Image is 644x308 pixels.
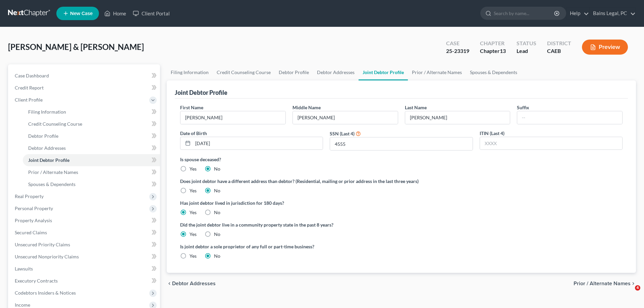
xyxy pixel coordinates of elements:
[574,281,636,286] button: Prior / Alternate Names chevron_right
[275,64,313,80] a: Debtor Profile
[15,193,44,199] span: Real Property
[15,85,44,90] span: Credit Report
[70,11,93,16] span: New Case
[446,47,469,55] div: 25-23319
[635,285,640,291] span: 4
[405,104,427,111] label: Last Name
[213,64,275,80] a: Credit Counseling Course
[9,251,160,263] a: Unsecured Nonpriority Claims
[9,227,160,239] a: Secured Claims
[214,187,220,194] label: No
[330,137,472,150] input: XXXX
[175,88,227,97] div: Joint Debtor Profile
[23,106,160,118] a: Filing Information
[15,278,58,284] span: Executory Contracts
[28,121,82,127] span: Credit Counseling Course
[167,281,216,286] button: chevron_left Debtor Addresses
[28,145,66,151] span: Debtor Addresses
[180,130,207,137] label: Date of Birth
[101,7,129,19] a: Home
[28,169,78,175] span: Prior / Alternate Names
[15,254,79,259] span: Unsecured Nonpriority Claims
[180,243,398,250] label: Is joint debtor a sole proprietor of any full or part-time business?
[500,48,506,54] span: 13
[567,7,589,19] a: Help
[517,40,536,47] div: Status
[15,218,52,223] span: Property Analysis
[8,42,144,52] span: [PERSON_NAME] & [PERSON_NAME]
[129,7,173,19] a: Client Portal
[9,214,160,227] a: Property Analysis
[9,239,160,251] a: Unsecured Priority Claims
[15,290,76,296] span: Codebtors Insiders & Notices
[480,137,622,150] input: XXXX
[480,47,506,55] div: Chapter
[190,209,197,216] label: Yes
[15,242,70,247] span: Unsecured Priority Claims
[547,47,571,55] div: CAEB
[28,157,69,163] span: Joint Debtor Profile
[574,281,631,286] span: Prior / Alternate Names
[193,137,323,150] input: MM/DD/YYYY
[28,181,75,187] span: Spouses & Dependents
[180,104,203,111] label: First Name
[23,154,160,166] a: Joint Debtor Profile
[15,97,43,103] span: Client Profile
[359,64,408,80] a: Joint Debtor Profile
[15,266,33,271] span: Lawsuits
[28,133,58,139] span: Debtor Profile
[28,109,66,115] span: Filing Information
[180,199,623,206] label: Has joint debtor lived in jurisdiction for 180 days?
[23,166,160,178] a: Prior / Alternate Names
[23,130,160,142] a: Debtor Profile
[547,40,571,47] div: District
[190,253,197,259] label: Yes
[621,285,637,301] iframe: Intercom live chat
[172,281,216,286] span: Debtor Addresses
[190,187,197,194] label: Yes
[590,7,636,19] a: Bains Legal, PC
[517,111,622,124] input: --
[15,205,53,211] span: Personal Property
[517,47,536,55] div: Lead
[293,111,398,124] input: M.I
[214,253,220,259] label: No
[405,111,510,124] input: --
[23,178,160,190] a: Spouses & Dependents
[446,40,469,47] div: Case
[517,104,529,111] label: Suffix
[9,70,160,82] a: Case Dashboard
[23,118,160,130] a: Credit Counseling Course
[582,40,628,55] button: Preview
[292,104,321,111] label: Middle Name
[214,231,220,238] label: No
[15,73,49,78] span: Case Dashboard
[167,281,172,286] i: chevron_left
[330,130,355,137] label: SSN (Last 4)
[408,64,466,80] a: Prior / Alternate Names
[23,142,160,154] a: Debtor Addresses
[190,231,197,238] label: Yes
[480,40,506,47] div: Chapter
[180,111,285,124] input: --
[15,302,30,308] span: Income
[494,7,555,19] input: Search by name...
[313,64,359,80] a: Debtor Addresses
[214,209,220,216] label: No
[167,64,213,80] a: Filing Information
[180,178,623,185] label: Does joint debtor have a different address than debtor? (Residential, mailing or prior address in...
[214,166,220,172] label: No
[9,275,160,287] a: Executory Contracts
[9,82,160,94] a: Credit Report
[180,156,623,163] label: Is spouse deceased?
[15,230,47,235] span: Secured Claims
[466,64,521,80] a: Spouses & Dependents
[631,281,636,286] i: chevron_right
[9,263,160,275] a: Lawsuits
[190,166,197,172] label: Yes
[180,221,623,228] label: Did the joint debtor live in a community property state in the past 8 years?
[480,130,504,137] label: ITIN (Last 4)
